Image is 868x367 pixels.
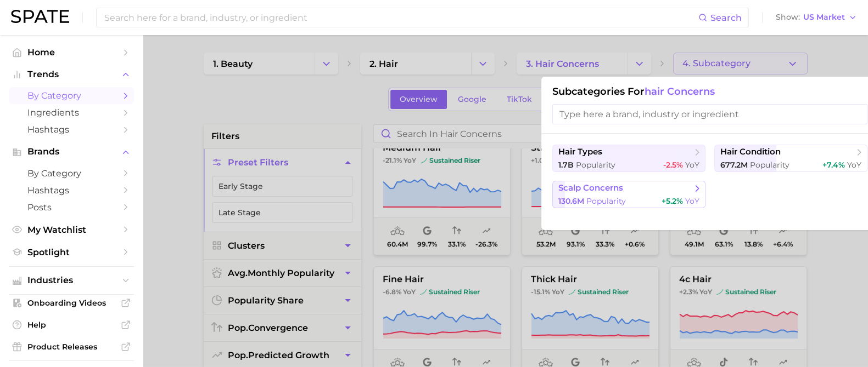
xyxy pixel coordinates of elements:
[9,295,134,311] a: Onboarding Videos
[27,90,115,101] span: by Category
[558,196,584,206] span: 130.6m
[9,44,134,61] a: Home
[9,104,134,121] a: Ingredients
[27,147,115,157] span: Brands
[9,144,134,160] button: Brands
[552,181,705,208] button: scalp concerns130.6m Popularity+5.2% YoY
[27,247,115,257] span: Spotlight
[27,342,115,352] span: Product Releases
[847,160,861,170] span: YoY
[27,320,115,330] span: Help
[552,85,867,98] h1: Subcategories for
[27,298,115,308] span: Onboarding Videos
[27,225,115,235] span: My Watchlist
[9,66,134,83] button: Trends
[720,160,748,170] span: 677.2m
[685,160,699,170] span: YoY
[9,199,134,216] a: Posts
[558,160,574,170] span: 1.7b
[645,85,715,98] span: hair concerns
[685,196,699,206] span: YoY
[558,183,623,193] span: scalp concerns
[9,272,134,289] button: Industries
[9,182,134,199] a: Hashtags
[27,124,115,135] span: Hashtags
[9,339,134,355] a: Product Releases
[27,47,115,58] span: Home
[803,14,845,20] span: US Market
[662,196,683,206] span: +5.2%
[552,104,867,124] input: Type here a brand, industry or ingredient
[822,160,845,170] span: +7.4%
[11,10,69,23] img: SPATE
[776,14,800,20] span: Show
[720,147,781,157] span: hair condition
[773,10,860,25] button: ShowUS Market
[9,165,134,182] a: by Category
[9,317,134,333] a: Help
[9,87,134,104] a: by Category
[103,8,698,27] input: Search here for a brand, industry, or ingredient
[663,160,683,170] span: -2.5%
[27,168,115,179] span: by Category
[27,70,115,79] span: Trends
[27,276,115,285] span: Industries
[9,221,134,238] a: My Watchlist
[27,202,115,213] span: Posts
[552,145,705,172] button: hair types1.7b Popularity-2.5% YoY
[710,13,742,23] span: Search
[714,145,867,172] button: hair condition677.2m Popularity+7.4% YoY
[576,160,615,170] span: Popularity
[9,121,134,138] a: Hashtags
[586,196,626,206] span: Popularity
[750,160,789,170] span: Popularity
[558,147,602,157] span: hair types
[27,107,115,118] span: Ingredients
[9,244,134,261] a: Spotlight
[27,185,115,196] span: Hashtags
